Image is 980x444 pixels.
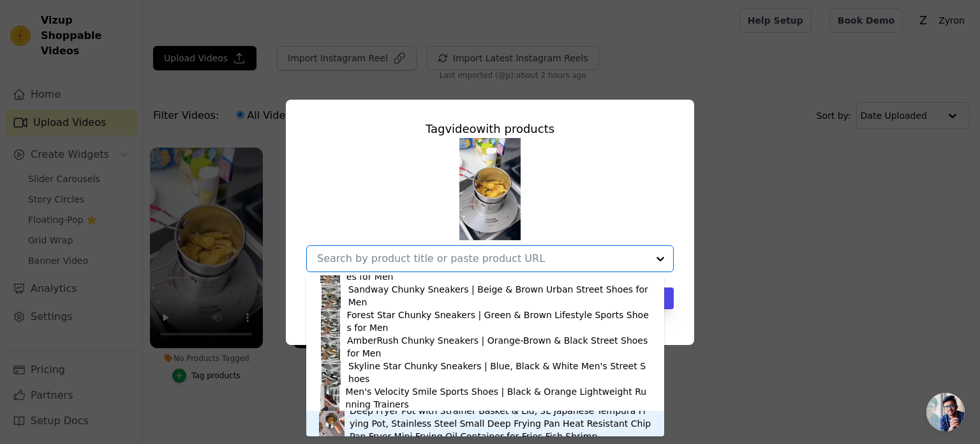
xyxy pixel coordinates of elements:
img: product thumbnail [319,334,342,360]
div: Sandway Chunky Sneakers | Beige & Brown Urban Street Shoes for Men [348,283,651,309]
img: tn-d50572a72ca34b3ead97d9be707cb3f3.png [459,138,521,240]
img: product thumbnail [319,309,341,334]
div: AmberRush Chunky Sneakers | Orange-Brown & Black Street Shoes for Men [347,334,651,360]
input: Search by product title or paste product URL [317,252,648,264]
div: Skyline Star Chunky Sneakers | Blue, Black & White Men's Street Shoes [348,360,651,385]
img: product thumbnail [319,411,345,436]
div: Forest Star Chunky Sneakers | Green & Brown Lifestyle Sports Shoes for Men [346,309,651,334]
img: product thumbnail [319,385,341,411]
div: Open chat [926,393,965,431]
img: product thumbnail [319,360,343,385]
div: Deep Fryer Pot with Strainer Basket & Lid, 3L Japanese Tempura Frying Pot, Stainless Steel Small ... [350,404,651,443]
div: Men's Velocity Smile Sports Shoes | Black & Orange Lightweight Running Trainers [346,385,651,411]
img: product thumbnail [319,283,343,309]
div: Tag video with products [306,120,674,138]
